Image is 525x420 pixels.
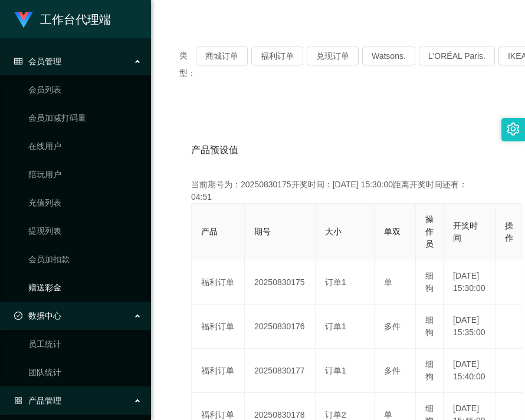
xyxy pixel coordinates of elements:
a: 在线用户 [28,134,142,158]
td: [DATE] 15:40:00 [444,349,496,393]
a: 工作台代理端 [14,14,111,24]
span: 订单2 [325,410,346,419]
td: [DATE] 15:30:00 [444,260,496,305]
td: 福利订单 [192,305,245,349]
td: 福利订单 [192,349,245,393]
div: 当前期号为：20250830175开奖时间：[DATE] 15:30:00距离开奖时间还有：04:51 [191,178,485,203]
span: 单双 [384,227,401,236]
span: 操作 [505,221,513,243]
h1: 工作台代理端 [40,1,111,38]
span: 产品管理 [14,396,61,405]
button: L'ORÉAL Paris. [419,47,495,65]
span: 单 [384,277,392,287]
span: 类型： [179,47,196,82]
button: 福利订单 [251,47,303,65]
span: 数据中心 [14,311,61,320]
span: 订单1 [325,366,346,375]
a: 团队统计 [28,361,142,384]
span: 操作员 [425,214,434,249]
td: 20250830175 [245,260,316,305]
td: 细狗 [416,349,444,393]
span: 产品预设值 [191,143,238,157]
span: 多件 [384,322,401,331]
td: 细狗 [416,305,444,349]
td: [DATE] 15:35:00 [444,305,496,349]
i: 图标: appstore-o [14,396,22,405]
span: 订单1 [325,322,346,331]
td: 20250830177 [245,349,316,393]
a: 充值列表 [28,191,142,214]
i: 图标: setting [507,123,520,135]
span: 会员管理 [14,57,61,66]
a: 会员加减打码量 [28,106,142,130]
a: 提现列表 [28,219,142,243]
span: 单 [384,410,392,419]
td: 细狗 [416,260,444,305]
span: 产品 [201,227,218,236]
span: 订单1 [325,277,346,287]
span: 大小 [325,227,342,236]
button: 兑现订单 [307,47,359,65]
span: 开奖时间 [453,221,478,243]
a: 会员加扣款 [28,247,142,271]
img: logo.9652507e.png [14,12,33,28]
span: 多件 [384,366,401,375]
a: 员工统计 [28,332,142,356]
i: 图标: table [14,57,22,65]
td: 20250830176 [245,305,316,349]
a: 赠送彩金 [28,276,142,299]
button: Watsons. [362,47,415,65]
a: 会员列表 [28,78,142,101]
span: 期号 [254,227,271,236]
i: 图标: check-circle-o [14,312,22,320]
a: 陪玩用户 [28,163,142,186]
button: 商城订单 [196,47,248,65]
td: 福利订单 [192,260,245,305]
